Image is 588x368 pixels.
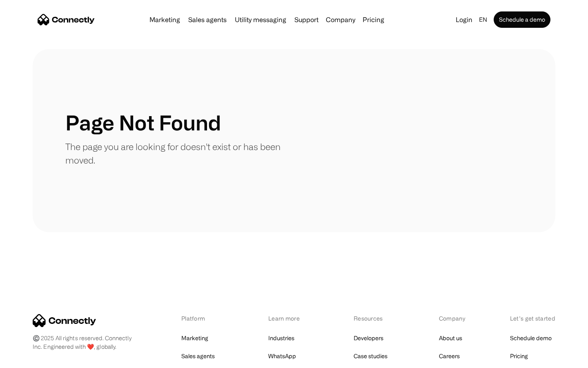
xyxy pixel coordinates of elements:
[510,314,555,323] div: Let’s get started
[494,11,550,28] a: Schedule a demo
[181,314,226,323] div: Platform
[354,314,396,323] div: Resources
[8,353,49,365] aside: Language selected: English
[181,350,215,362] a: Sales agents
[354,332,383,344] a: Developers
[510,350,528,362] a: Pricing
[268,350,296,362] a: WhatsApp
[439,332,462,344] a: About us
[359,16,388,23] a: Pricing
[452,14,476,25] a: Login
[291,16,322,23] a: Support
[479,14,487,25] div: en
[354,350,388,362] a: Case studies
[16,354,49,365] ul: Language list
[146,16,183,23] a: Marketing
[510,332,552,344] a: Schedule demo
[439,314,468,323] div: Company
[185,16,230,23] a: Sales agents
[65,140,294,167] p: The page you are looking for doesn't exist or has been moved.
[326,14,355,25] div: Company
[232,16,290,23] a: Utility messaging
[65,110,221,135] h1: Page Not Found
[181,332,208,344] a: Marketing
[439,350,460,362] a: Careers
[268,332,294,344] a: Industries
[268,314,311,323] div: Learn more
